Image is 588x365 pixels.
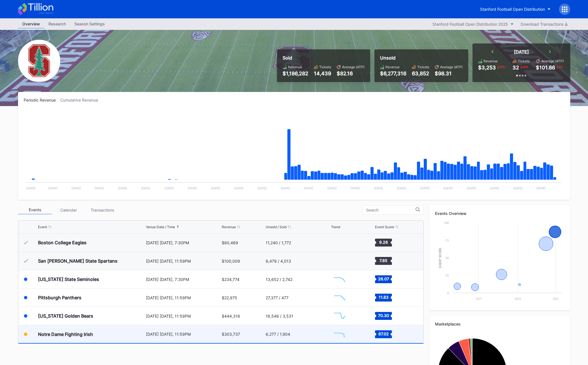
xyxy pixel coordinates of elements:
[141,186,150,190] text: [DATE]
[420,186,429,190] text: [DATE]
[331,225,340,229] div: Trend
[38,258,117,264] div: San [PERSON_NAME] State Spartans
[432,22,508,27] div: Stanford Football Open Distribution 2025
[258,186,267,190] text: [DATE]
[536,186,546,190] text: [DATE]
[435,211,565,216] div: Events Overview
[60,98,103,102] div: Cumulative Revenue
[70,20,109,28] div: Season Settings
[146,225,175,229] div: Venue Date / Time
[440,65,463,69] div: Average (ATP)
[266,314,293,318] div: 16,546 / 3,531
[266,295,289,300] div: 27,377 / 477
[18,20,44,28] a: Overview
[188,186,197,190] text: [DATE]
[331,309,348,323] svg: Chart title
[514,49,529,55] div: [DATE]
[283,55,365,61] div: Sold
[541,59,564,63] div: Average (ATP)
[331,272,348,286] svg: Chart title
[48,186,57,190] text: [DATE]
[222,225,236,229] div: Revenue
[499,65,505,69] div: 81 %
[331,254,348,268] svg: Chart title
[283,71,308,76] div: $1,186,282
[38,276,99,282] div: [US_STATE] State Seminoles
[522,65,529,69] div: 80 %
[288,65,302,69] div: Revenue
[266,240,291,245] div: 11,240 / 1,772
[281,186,290,190] text: [DATE]
[18,206,52,214] div: Events
[222,314,240,318] div: $444,318
[514,297,521,300] text: Nov
[480,7,545,12] div: Stanford Football Open Distribution
[445,274,449,277] text: 25
[445,239,449,242] text: 75
[146,314,221,318] div: [DATE] [DATE], 11:59PM
[118,186,127,190] text: [DATE]
[445,256,449,260] text: 50
[490,186,499,190] text: [DATE]
[385,65,400,69] div: Revenue
[379,240,388,245] text: 9.26
[86,206,119,214] div: Transactions
[380,55,463,61] div: Unsold
[319,65,331,69] div: Tickets
[430,20,516,28] button: Stanford Football Open Distribution 2025
[44,20,70,28] a: Research
[378,331,389,336] text: 87.02
[18,40,60,82] img: Stanford_Football_Secondary.png
[38,225,47,229] div: Event
[24,109,565,194] svg: Chart title
[222,277,239,282] div: $234,774
[146,295,221,300] div: [DATE] [DATE], 11:59PM
[378,276,389,281] text: 26.07
[71,186,81,190] text: [DATE]
[70,20,109,28] a: Season Settings
[222,332,240,337] div: $303,737
[443,186,453,190] text: [DATE]
[266,259,291,263] div: 8,479 / 4,013
[518,59,530,63] div: Tickets
[380,258,387,263] text: 7.85
[476,4,555,14] button: Stanford Football Open Distribution
[350,186,360,190] text: [DATE]
[331,236,348,250] svg: Chart title
[331,327,348,341] svg: Chart title
[378,313,389,318] text: 70.30
[331,291,348,305] svg: Chart title
[435,322,565,326] div: Marketplaces
[483,59,498,63] div: Revenue
[304,186,313,190] text: [DATE]
[447,291,449,294] text: 0
[146,277,221,282] div: [DATE] [DATE], 7:30PM
[553,297,559,300] text: Dec
[513,186,522,190] text: [DATE]
[337,71,365,76] div: $82.16
[234,186,243,190] text: [DATE]
[476,297,482,300] text: Oct
[380,71,406,76] div: $6,277,316
[266,277,292,282] div: 13,652 / 2,742
[52,206,86,214] div: Calendar
[38,240,86,245] div: Boston College Eagles
[435,71,463,76] div: $98.31
[438,248,441,268] text: Event Score
[38,313,93,319] div: [US_STATE] Golden Bears
[164,186,174,190] text: [DATE]
[521,22,567,27] div: Download Transactions
[146,240,221,245] div: [DATE] [DATE], 7:30PM
[266,225,287,229] div: Unsold / Sold
[211,186,220,190] text: [DATE]
[366,208,416,212] input: Search
[518,20,570,28] button: Download Transactions
[512,65,519,71] div: 32
[412,71,429,76] div: 63,852
[26,186,35,190] text: [DATE]
[24,98,60,102] div: Periodic Revenue
[327,186,336,190] text: [DATE]
[375,225,394,229] div: Event Score
[95,186,104,190] text: [DATE]
[38,295,81,300] div: Pittsburgh Panthers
